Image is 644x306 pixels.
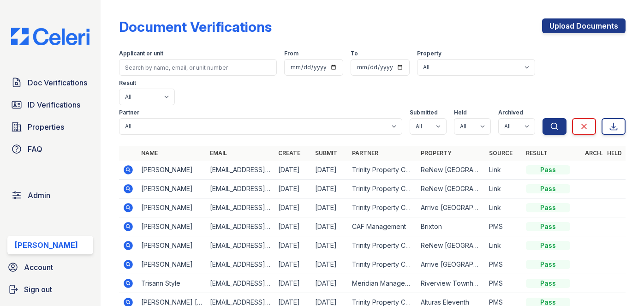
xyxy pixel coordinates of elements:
a: Held [607,150,622,156]
div: Pass [526,203,570,212]
span: Sign out [24,284,52,295]
td: [DATE] [311,217,348,236]
input: Search by name, email, or unit number [119,59,277,76]
td: PMS [485,217,522,236]
td: PMS [485,274,522,293]
img: CE_Logo_Blue-a8612792a0a2168367f1c8372b55b34899dd931a85d93a1a3d3e32e68fde9ad4.png [4,28,97,45]
td: Riverview Townhomes [417,274,485,293]
a: ID Verifications [7,96,93,114]
td: ReNew [GEOGRAPHIC_DATA] [417,236,485,255]
a: Upload Documents [542,18,626,33]
td: Link [485,236,522,255]
a: Arch. [585,150,603,156]
td: Link [485,180,522,198]
label: Result [119,79,136,87]
div: Pass [526,260,570,269]
td: [EMAIL_ADDRESS][DOMAIN_NAME] [206,180,274,198]
span: Admin [28,190,50,201]
a: Account [4,258,97,276]
label: Applicant or unit [119,50,163,57]
a: Submit [315,150,337,156]
td: ReNew [GEOGRAPHIC_DATA] [417,180,485,198]
td: Brixton [417,217,485,236]
td: [DATE] [311,274,348,293]
td: [DATE] [274,198,311,217]
td: [DATE] [311,161,348,180]
td: [EMAIL_ADDRESS][DOMAIN_NAME] [206,217,274,236]
label: Property [417,50,441,57]
div: Pass [526,165,570,174]
td: Trisann Style [137,274,206,293]
a: Admin [7,186,93,204]
td: [EMAIL_ADDRESS][DOMAIN_NAME] [206,161,274,180]
td: Link [485,161,522,180]
div: Document Verifications [119,18,272,35]
td: [PERSON_NAME] [137,236,206,255]
div: Pass [526,222,570,231]
td: Arrive [GEOGRAPHIC_DATA] [417,198,485,217]
label: To [351,50,358,57]
td: Meridian Management Group [348,274,417,293]
div: Pass [526,241,570,250]
a: Doc Verifications [7,73,93,92]
span: Doc Verifications [28,77,87,88]
td: Trinity Property Consultants [348,161,417,180]
td: [DATE] [274,236,311,255]
label: Submitted [410,109,438,116]
td: [PERSON_NAME] [137,198,206,217]
td: ReNew [GEOGRAPHIC_DATA] [417,161,485,180]
label: Held [454,109,467,116]
div: [PERSON_NAME] [15,240,78,251]
td: Arrive [GEOGRAPHIC_DATA][PERSON_NAME] [417,255,485,274]
td: [EMAIL_ADDRESS][DOMAIN_NAME] [206,274,274,293]
td: [DATE] [274,255,311,274]
td: [DATE] [311,180,348,198]
a: Property [421,150,452,156]
td: [DATE] [274,274,311,293]
td: [PERSON_NAME] [137,255,206,274]
td: Link [485,198,522,217]
div: Pass [526,279,570,288]
span: ID Verifications [28,99,80,110]
td: [EMAIL_ADDRESS][DOMAIN_NAME] [206,255,274,274]
td: [DATE] [311,198,348,217]
td: [PERSON_NAME] [137,161,206,180]
a: Result [526,150,548,156]
a: Create [278,150,300,156]
td: Trinity Property Consultants [348,255,417,274]
div: Pass [526,184,570,193]
a: Email [210,150,227,156]
td: Trinity Property Consultants [348,198,417,217]
a: Partner [352,150,378,156]
a: Sign out [4,280,97,299]
td: [DATE] [311,236,348,255]
label: Archived [498,109,523,116]
td: Trinity Property Consultants [348,180,417,198]
label: Partner [119,109,139,116]
td: [PERSON_NAME] [137,180,206,198]
td: [EMAIL_ADDRESS][DOMAIN_NAME] [206,198,274,217]
a: Source [489,150,513,156]
td: [DATE] [274,180,311,198]
span: Account [24,262,53,273]
span: Properties [28,121,64,132]
td: [DATE] [311,255,348,274]
td: CAF Management [348,217,417,236]
a: Name [141,150,158,156]
td: [PERSON_NAME] [137,217,206,236]
td: Trinity Property Consultants [348,236,417,255]
label: From [284,50,298,57]
td: [DATE] [274,161,311,180]
td: [EMAIL_ADDRESS][DOMAIN_NAME] [206,236,274,255]
td: [DATE] [274,217,311,236]
td: PMS [485,255,522,274]
a: Properties [7,118,93,136]
a: FAQ [7,140,93,158]
span: FAQ [28,144,42,155]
